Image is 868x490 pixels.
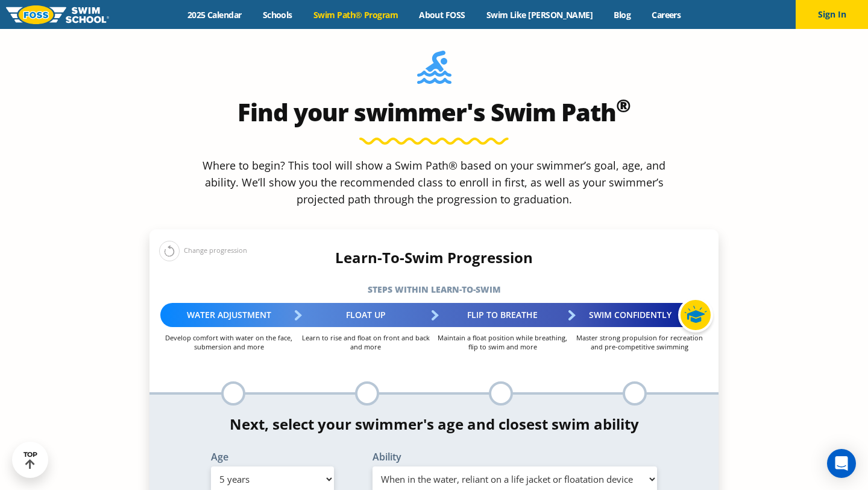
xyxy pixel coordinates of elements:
[571,333,708,351] p: Master strong propulsion for recreation and pre-competitive swimming
[297,303,434,327] div: Float Up
[160,333,297,351] p: Develop comfort with water on the face, submersion and more
[827,449,856,478] div: Open Intercom Messenger
[198,157,670,208] p: Where to begin? This tool will show a Swim Path® based on your swimmer’s goal, age, and ability. ...
[211,452,334,462] label: Age
[571,303,708,327] div: Swim Confidently
[24,451,37,469] div: TOP
[6,5,109,24] img: FOSS Swim School Logo
[603,9,641,21] a: Blog
[409,9,476,21] a: About FOSS
[616,93,631,118] sup: ®
[149,416,719,433] h4: Next, select your swimmer's age and closest swim ability
[417,51,451,92] img: Foss-Location-Swimming-Pool-Person.svg
[252,9,303,21] a: Schools
[303,9,408,21] a: Swim Path® Program
[149,98,719,127] h2: Find your swimmer's Swim Path
[297,333,434,351] p: Learn to rise and float on front and back and more
[149,249,719,266] h4: Learn-To-Swim Progression
[641,9,691,21] a: Careers
[177,9,252,21] a: 2025 Calendar
[434,333,571,351] p: Maintain a float position while breathing, flip to swim and more
[373,452,657,462] label: Ability
[160,303,297,327] div: Water Adjustment
[149,281,719,298] h5: Steps within Learn-to-Swim
[476,9,603,21] a: Swim Like [PERSON_NAME]
[434,303,571,327] div: Flip to Breathe
[159,240,247,261] div: Change progression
